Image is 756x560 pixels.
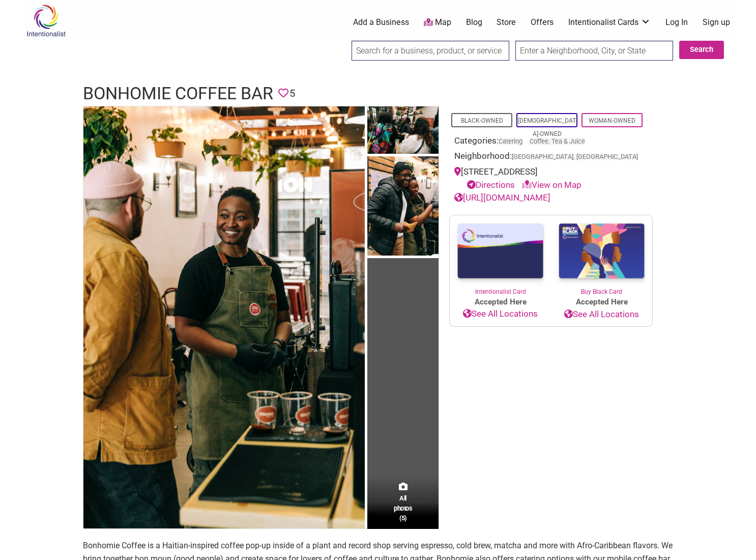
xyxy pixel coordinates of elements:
[515,41,673,61] input: Enter a Neighborhood, City, or State
[499,137,522,145] a: Catering
[454,134,648,150] div: Categories:
[522,180,581,190] a: View on Map
[424,17,451,29] a: Map
[497,17,516,28] a: Store
[551,215,652,297] a: Buy Black Card
[450,215,551,296] a: Intentionalist Card
[551,296,652,308] span: Accepted Here
[679,41,724,59] button: Search
[22,4,70,37] img: Intentionalist
[551,308,652,321] a: See All Locations
[454,165,648,191] div: [STREET_ADDRESS]
[454,150,648,165] div: Neighborhood:
[568,17,651,28] a: Intentionalist Cards
[450,307,551,321] a: See All Locations
[512,154,638,160] span: [GEOGRAPHIC_DATA], [GEOGRAPHIC_DATA]
[466,17,482,28] a: Blog
[83,81,273,106] h1: Bonhomie Coffee Bar
[531,17,554,28] a: Offers
[394,493,412,522] span: All photos (5)
[454,192,550,203] a: [URL][DOMAIN_NAME]
[353,17,409,28] a: Add a Business
[289,86,295,101] span: 5
[589,117,635,124] a: Woman-Owned
[665,17,688,28] a: Log In
[518,117,576,137] a: [DEMOGRAPHIC_DATA]-Owned
[352,41,509,61] input: Search for a business, product, or service
[450,296,551,308] span: Accepted Here
[551,215,652,288] img: Buy Black Card
[530,137,585,145] a: Coffee, Tea & Juice
[450,215,551,287] img: Intentionalist Card
[461,117,503,124] a: Black-Owned
[703,17,730,28] a: Sign up
[467,180,515,190] a: Directions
